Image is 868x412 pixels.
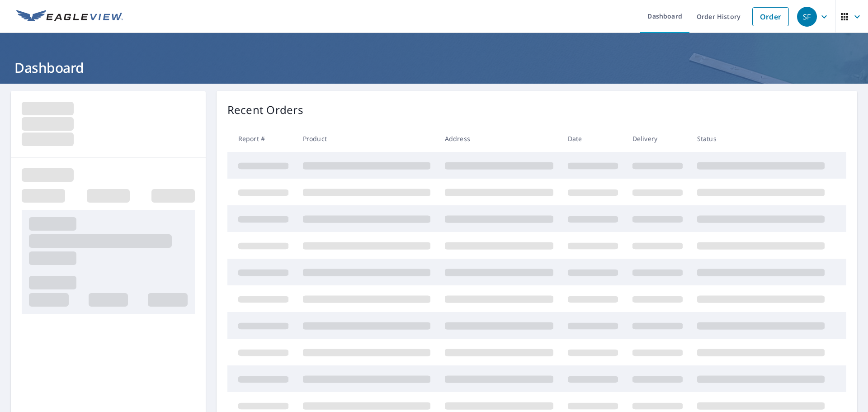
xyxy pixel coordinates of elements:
[227,102,303,118] p: Recent Orders
[227,125,296,152] th: Report #
[11,58,857,77] h1: Dashboard
[296,125,438,152] th: Product
[752,7,789,26] a: Order
[690,125,832,152] th: Status
[438,125,561,152] th: Address
[16,10,123,24] img: EV Logo
[625,125,690,152] th: Delivery
[797,7,817,27] div: SF
[561,125,625,152] th: Date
